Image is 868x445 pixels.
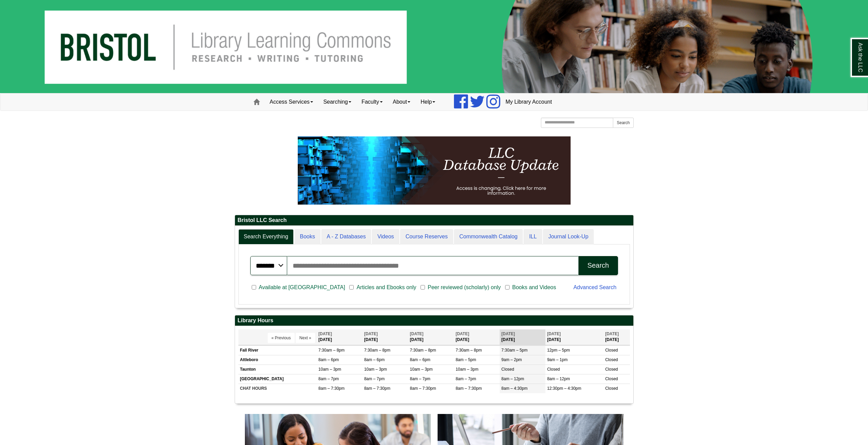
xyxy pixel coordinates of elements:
[319,386,345,391] span: 8am – 7:30pm
[256,283,348,292] span: Available at [GEOGRAPHIC_DATA]
[235,315,633,326] h2: Library Hours
[500,93,557,110] a: My Library Account
[454,329,500,345] th: [DATE]
[425,283,503,292] span: Peer reviewed (scholarly) only
[547,357,568,362] span: 9am – 1pm
[235,215,633,226] h2: Bristol LLC Search
[415,93,440,110] a: Help
[238,229,294,244] a: Search Everything
[364,331,378,336] span: [DATE]
[298,136,571,205] img: HTML tutorial
[605,348,618,353] span: Closed
[364,367,387,372] span: 10am – 3pm
[318,93,356,110] a: Searching
[613,118,633,128] button: Search
[319,376,339,381] span: 8am – 7pm
[456,367,479,372] span: 10am – 3pm
[543,229,594,244] a: Journal Look-Up
[456,376,476,381] span: 8am – 7pm
[364,376,385,381] span: 8am – 7pm
[238,384,317,394] td: CHAT HOURS
[319,357,339,362] span: 8am – 6pm
[510,283,559,292] span: Books and Videos
[410,348,436,353] span: 7:30am – 8pm
[587,262,609,269] div: Search
[356,93,388,110] a: Faculty
[605,357,618,362] span: Closed
[319,367,341,372] span: 10am – 3pm
[573,284,616,290] a: Advanced Search
[456,357,476,362] span: 8am – 5pm
[524,229,542,244] a: ILL
[501,386,528,391] span: 8am – 4:30pm
[421,284,425,291] input: Peer reviewed (scholarly) only
[578,256,618,275] button: Search
[547,331,561,336] span: [DATE]
[501,348,528,353] span: 7:30am – 5pm
[605,367,618,372] span: Closed
[238,365,317,374] td: Taunton
[321,229,371,244] a: A - Z Databases
[363,329,408,345] th: [DATE]
[294,229,320,244] a: Books
[252,284,256,291] input: Available at [GEOGRAPHIC_DATA]
[349,284,354,291] input: Articles and Ebooks only
[268,333,295,343] button: « Previous
[319,331,332,336] span: [DATE]
[296,333,315,343] button: Next »
[456,331,469,336] span: [DATE]
[238,345,317,355] td: Fall River
[547,367,560,372] span: Closed
[545,329,603,345] th: [DATE]
[456,386,482,391] span: 8am – 7:30pm
[372,229,399,244] a: Videos
[410,386,436,391] span: 8am – 7:30pm
[547,376,570,381] span: 8am – 12pm
[501,331,515,336] span: [DATE]
[603,329,630,345] th: [DATE]
[501,367,514,372] span: Closed
[238,374,317,384] td: [GEOGRAPHIC_DATA]
[501,357,522,362] span: 9am – 2pm
[364,357,385,362] span: 8am – 6pm
[400,229,453,244] a: Course Reserves
[410,376,430,381] span: 8am – 7pm
[605,386,618,391] span: Closed
[408,329,454,345] th: [DATE]
[410,331,424,336] span: [DATE]
[364,386,391,391] span: 8am – 7:30pm
[319,348,345,353] span: 7:30am – 8pm
[505,284,510,291] input: Books and Videos
[547,348,570,353] span: 12pm – 5pm
[605,376,618,381] span: Closed
[354,283,419,292] span: Articles and Ebooks only
[238,355,317,365] td: Attleboro
[317,329,363,345] th: [DATE]
[265,93,318,110] a: Access Services
[388,93,416,110] a: About
[364,348,391,353] span: 7:30am – 8pm
[454,229,523,244] a: Commonwealth Catalog
[410,367,433,372] span: 10am – 3pm
[410,357,430,362] span: 8am – 6pm
[547,386,581,391] span: 12:30pm – 4:30pm
[456,348,482,353] span: 7:30am – 8pm
[605,331,619,336] span: [DATE]
[500,329,545,345] th: [DATE]
[501,376,524,381] span: 8am – 12pm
